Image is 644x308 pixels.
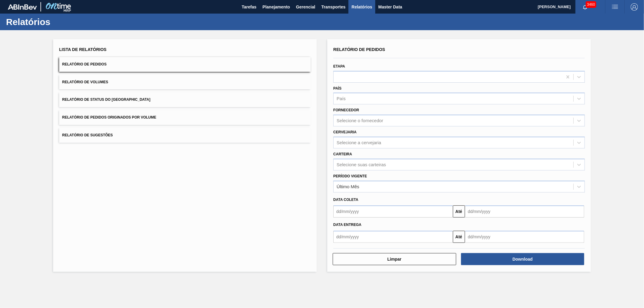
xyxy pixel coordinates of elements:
button: Download [461,253,585,265]
span: Planejamento [262,3,290,11]
div: Selecione suas carteiras [337,162,386,167]
span: Lista de Relatórios [59,47,107,52]
label: Período Vigente [333,174,367,178]
span: Relatórios [351,3,372,11]
span: Relatório de Volumes [62,80,108,84]
span: Relatório de Sugestões [62,133,113,137]
input: dd/mm/yyyy [333,231,453,243]
img: userActions [611,3,619,11]
h1: Relatórios [6,18,113,25]
span: 3460 [586,1,596,8]
label: País [333,86,341,90]
label: Carteira [333,152,352,156]
button: Relatório de Sugestões [59,128,311,143]
span: Relatório de Pedidos [62,62,107,66]
button: Notificações [575,3,595,11]
label: Fornecedor [333,108,359,112]
button: Até [453,205,465,218]
button: Até [453,231,465,243]
span: Master Data [378,3,402,11]
div: País [337,96,346,101]
span: Relatório de Pedidos [333,47,385,52]
span: Transportes [321,3,345,11]
button: Relatório de Volumes [59,75,311,90]
span: Relatório de Status do [GEOGRAPHIC_DATA] [62,97,150,102]
button: Relatório de Pedidos [59,57,311,72]
input: dd/mm/yyyy [333,205,453,218]
input: dd/mm/yyyy [465,205,585,218]
div: Último Mês [337,184,359,189]
button: Relatório de Status do [GEOGRAPHIC_DATA] [59,92,311,107]
label: Cervejaria [333,130,357,134]
button: Limpar [333,253,456,265]
span: Relatório de Pedidos Originados por Volume [62,115,156,119]
img: TNhmsLtSVTkK8tSr43FrP2fwEKptu5GPRR3wAAAABJRU5ErkJggg== [8,4,37,10]
span: Tarefas [242,3,257,11]
div: Selecione o fornecedor [337,118,383,123]
span: Gerencial [296,3,316,11]
label: Etapa [333,64,345,68]
span: Data entrega [333,223,361,227]
span: Data coleta [333,198,358,202]
input: dd/mm/yyyy [465,231,585,243]
img: Logout [631,3,638,11]
div: Selecione a cervejaria [337,140,381,145]
button: Relatório de Pedidos Originados por Volume [59,110,311,125]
